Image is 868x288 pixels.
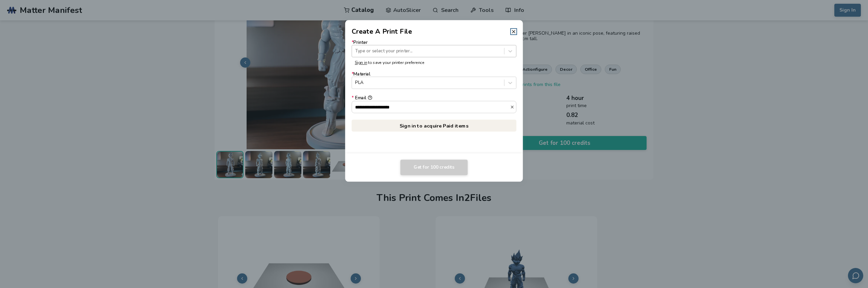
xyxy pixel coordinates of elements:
input: *MaterialPLA [355,80,356,85]
button: Get for 100 credits [400,159,468,175]
input: *Email [352,101,510,113]
button: *Email [510,105,516,109]
div: Email [352,96,517,101]
input: *PrinterType or select your printer... [355,49,356,54]
h2: Create A Print File [352,27,412,36]
button: *Email [368,96,372,100]
label: Printer [352,40,517,57]
a: Sign in to acquire Paid items [352,119,517,132]
label: Material [352,72,517,89]
p: to save your printer preference [355,61,513,65]
a: Sign in [355,60,367,65]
